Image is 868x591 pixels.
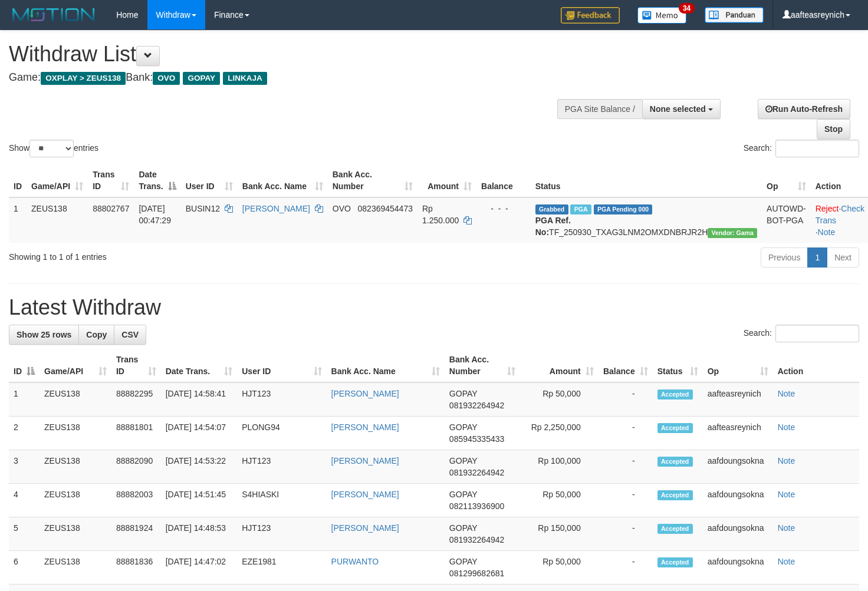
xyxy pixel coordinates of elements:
h1: Withdraw List [9,42,567,66]
a: Check Trans [816,204,864,225]
td: HJT123 [237,450,326,484]
td: 3 [9,450,40,484]
td: Rp 50,000 [520,382,598,417]
th: Bank Acc. Number: activate to sort column ascending [445,349,520,382]
td: Rp 50,000 [520,484,598,517]
th: Balance [476,164,531,197]
th: User ID: activate to sort column ascending [181,164,238,197]
td: [DATE] 14:58:41 [161,382,238,417]
td: TF_250930_TXAG3LNM2OMXDNBRJR2H [531,197,762,243]
td: aafdoungsokna [703,517,773,551]
img: panduan.png [705,7,764,23]
a: [PERSON_NAME] [331,523,399,533]
td: ZEUS138 [40,484,111,517]
a: Note [778,523,795,533]
a: Copy [78,325,114,345]
td: Rp 150,000 [520,517,598,551]
td: aafdoungsokna [703,551,773,585]
a: [PERSON_NAME] [242,204,310,213]
span: Copy 082369454473 to clipboard [358,204,413,213]
label: Search: [744,325,859,342]
td: [DATE] 14:54:07 [161,417,238,450]
td: - [599,417,653,450]
th: Balance: activate to sort column ascending [599,349,653,382]
a: Note [778,389,795,398]
td: 88881801 [111,417,161,450]
span: GOPAY [449,523,477,533]
span: GOPAY [449,456,477,465]
a: [PERSON_NAME] [331,490,399,499]
span: OVO [153,72,180,85]
a: Run Auto-Refresh [758,99,850,119]
td: [DATE] 14:53:22 [161,450,238,484]
span: GOPAY [449,389,477,398]
th: ID [9,164,27,197]
span: None selected [650,104,706,114]
h4: Game: Bank: [9,72,567,84]
a: PURWANTO [331,557,379,566]
span: GOPAY [449,557,477,566]
td: - [599,484,653,517]
select: Showentries [29,140,74,157]
td: Rp 100,000 [520,450,598,484]
td: HJT123 [237,517,326,551]
th: Trans ID: activate to sort column ascending [88,164,134,197]
a: Note [778,557,795,566]
span: Copy 081932264942 to clipboard [449,535,504,544]
td: - [599,551,653,585]
span: OVO [333,204,351,213]
td: 88882003 [111,484,161,517]
span: Copy 085945335433 to clipboard [449,434,504,444]
span: Rp 1.250.000 [422,204,459,225]
th: ID: activate to sort column descending [9,349,40,382]
th: Status [531,164,762,197]
td: aafdoungsokna [703,484,773,517]
th: Trans ID: activate to sort column ascending [111,349,161,382]
td: 88881924 [111,517,161,551]
td: ZEUS138 [40,417,111,450]
th: Game/API: activate to sort column ascending [27,164,88,197]
td: EZE1981 [237,551,326,585]
label: Show entries [9,140,98,157]
td: [DATE] 14:51:45 [161,484,238,517]
button: None selected [642,99,721,119]
img: Button%20Memo.svg [637,7,687,24]
td: 88882295 [111,382,161,417]
span: OXPLAY > ZEUS138 [41,72,126,85]
td: S4HIASKI [237,484,326,517]
a: Note [778,456,795,465]
span: PGA Pending [594,204,653,214]
th: User ID: activate to sort column ascending [237,349,326,382]
span: [DATE] 00:47:29 [139,204,171,225]
td: 1 [9,382,40,417]
th: Bank Acc. Name: activate to sort column ascending [238,164,328,197]
input: Search: [775,325,859,342]
span: Accepted [657,524,693,534]
th: Op: activate to sort column ascending [703,349,773,382]
th: Bank Acc. Name: activate to sort column ascending [327,349,445,382]
div: PGA Site Balance / [557,99,642,119]
th: Amount: activate to sort column ascending [417,164,476,197]
td: - [599,517,653,551]
td: - [599,382,653,417]
td: aafteasreynich [703,382,773,417]
td: 2 [9,417,40,450]
th: Action [773,349,859,382]
td: aafteasreynich [703,417,773,450]
td: ZEUS138 [27,197,88,243]
a: [PERSON_NAME] [331,389,399,398]
td: 4 [9,484,40,517]
span: Show 25 rows [17,330,71,339]
a: Note [818,227,836,237]
th: Date Trans.: activate to sort column descending [134,164,180,197]
span: Grabbed [535,204,568,214]
td: ZEUS138 [40,551,111,585]
th: Game/API: activate to sort column ascending [40,349,111,382]
span: Copy 081299682681 to clipboard [449,569,504,578]
div: Showing 1 to 1 of 1 entries [9,246,353,263]
span: 88802767 [93,204,129,213]
td: ZEUS138 [40,382,111,417]
span: Accepted [657,389,693,399]
span: GOPAY [183,72,220,85]
td: 5 [9,517,40,551]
